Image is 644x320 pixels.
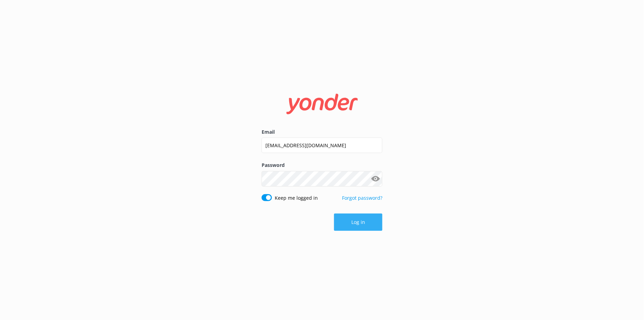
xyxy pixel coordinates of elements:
button: Log in [334,214,382,231]
label: Password [262,161,382,169]
label: Keep me logged in [275,194,318,202]
label: Email [262,128,382,136]
button: Show password [369,172,382,186]
a: Forgot password? [342,195,382,201]
input: user@emailaddress.com [262,138,382,153]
